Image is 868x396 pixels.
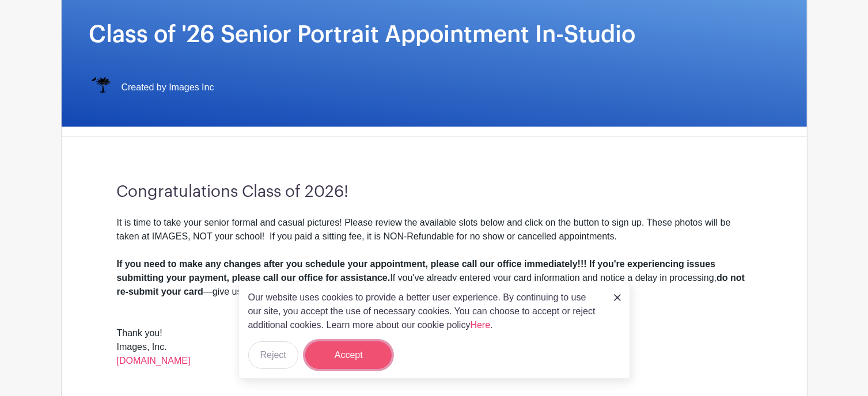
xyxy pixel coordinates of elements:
div: Images, Inc. [117,340,752,368]
div: It is time to take your senior formal and casual pictures! Please review the available slots belo... [117,216,752,243]
strong: do not re-submit your card [117,273,745,296]
strong: If you need to make any changes after you schedule your appointment, please call our office immed... [117,259,716,283]
div: If you've already entered your card information and notice a delay in processing, —give us a call... [117,257,752,299]
img: IMAGES%20logo%20transparenT%20PNG%20s.png [89,76,112,99]
img: close_button-5f87c8562297e5c2d7936805f587ecaba9071eb48480494691a3f1689db116b3.svg [614,294,621,301]
button: Reject [248,341,298,369]
p: Our website uses cookies to provide a better user experience. By continuing to use our site, you ... [248,291,602,332]
h1: Class of '26 Senior Portrait Appointment In-Studio [89,21,779,48]
div: Thank you! [117,326,752,340]
a: Here [471,320,491,330]
span: Created by Images Inc [122,81,214,94]
h3: Congratulations Class of 2026! [117,182,752,202]
button: Accept [305,341,392,369]
a: [DOMAIN_NAME] [117,356,191,365]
